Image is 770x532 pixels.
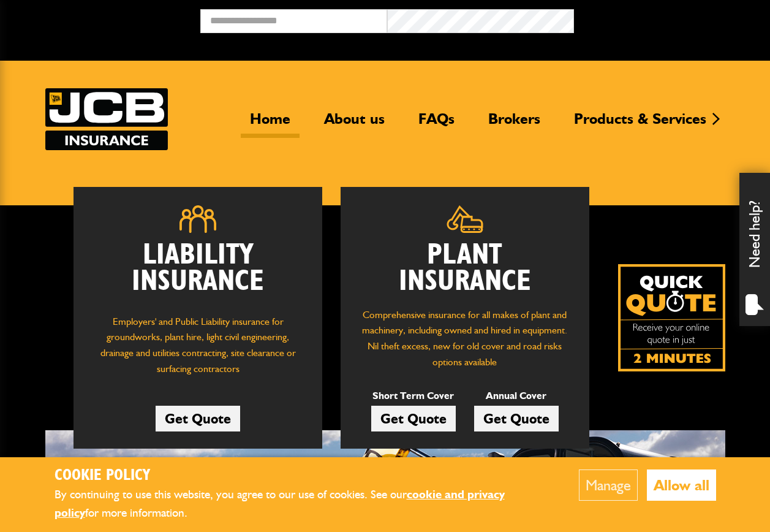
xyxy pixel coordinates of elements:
[579,469,638,501] button: Manage
[371,388,456,404] p: Short Term Cover
[565,110,715,138] a: Products & Services
[315,110,394,138] a: About us
[55,485,542,523] p: By continuing to use this website, you agree to our use of cookies. See our for more information.
[156,406,240,431] a: Get Quote
[241,110,300,138] a: Home
[92,314,304,383] p: Employers' and Public Liability insurance for groundworks, plant hire, light civil engineering, d...
[647,469,716,501] button: Allow all
[409,110,464,138] a: FAQs
[45,88,168,150] img: JCB Insurance Services logo
[479,110,549,138] a: Brokers
[618,264,725,371] img: Quick Quote
[55,487,505,520] a: cookie and privacy policy
[739,173,770,326] div: Need help?
[359,307,571,370] p: Comprehensive insurance for all makes of plant and machinery, including owned and hired in equipm...
[474,406,559,431] a: Get Quote
[371,406,456,431] a: Get Quote
[474,388,559,404] p: Annual Cover
[45,88,168,150] a: JCB Insurance Services
[574,9,761,28] button: Broker Login
[618,264,725,371] a: Get your insurance quote isn just 2-minutes
[92,242,304,302] h2: Liability Insurance
[359,242,571,295] h2: Plant Insurance
[55,466,542,485] h2: Cookie Policy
